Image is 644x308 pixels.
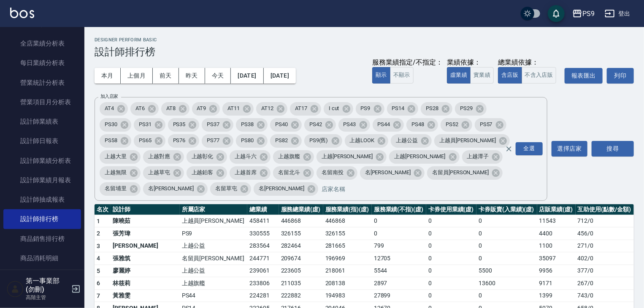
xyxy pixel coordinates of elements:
[576,265,634,277] td: 377 / 0
[427,166,503,180] div: 名留員[PERSON_NAME]
[256,102,287,116] div: AT12
[565,68,603,84] button: 報表匯出
[264,68,296,84] button: [DATE]
[236,134,268,148] div: PS80
[576,204,634,215] th: 互助使用(點數/金額)
[476,240,537,252] td: 0
[498,67,522,84] button: 含店販
[319,181,520,196] input: 店家名稱
[100,184,132,193] span: 名留埔里
[270,120,293,129] span: PS40
[100,152,132,161] span: 上越大里
[372,67,390,84] button: 顯示
[254,184,309,193] span: 名[PERSON_NAME]
[476,277,537,290] td: 13600
[389,150,459,164] div: 上越[PERSON_NAME]
[205,68,231,84] button: 今天
[187,168,219,177] span: 上越鉑客
[153,68,179,84] button: 前天
[95,46,634,58] h3: 設計師排行榜
[168,134,200,148] div: PS76
[601,6,634,22] button: 登出
[537,252,576,265] td: 35097
[576,252,634,265] td: 402 / 0
[323,289,372,302] td: 194983
[373,120,395,129] span: PS44
[360,168,416,177] span: 名[PERSON_NAME]
[111,252,179,265] td: 張雅筑
[426,204,476,215] th: 卡券使用業績(虛)
[356,102,384,116] div: PS9
[476,204,537,215] th: 卡券販賣(入業績)(虛)
[516,142,543,155] div: 全選
[247,289,279,302] td: 224281
[537,227,576,240] td: 4400
[279,204,323,215] th: 服務總業績(虛)
[317,166,357,180] div: 名留南投
[406,118,438,132] div: PS48
[230,150,271,164] div: 上越斗六
[100,118,131,132] div: PS30
[372,252,426,265] td: 12705
[476,215,537,227] td: 0
[247,204,279,215] th: 總業績
[427,168,494,177] span: 名留員[PERSON_NAME]
[236,118,268,132] div: PS38
[256,104,279,113] span: AT12
[476,289,537,302] td: 0
[475,118,506,132] div: PS57
[273,168,305,177] span: 名留北斗
[522,67,557,84] button: 不含入店販
[270,136,293,145] span: PS82
[202,118,233,132] div: PS37
[356,104,376,113] span: PS9
[3,112,81,131] a: 設計師業績表
[247,227,279,240] td: 330555
[222,102,254,116] div: AT11
[389,152,450,161] span: 上越[PERSON_NAME]
[187,166,227,180] div: 上越鉑客
[97,280,100,286] span: 6
[130,102,159,116] div: AT6
[592,141,634,157] button: 搜尋
[360,166,425,180] div: 名[PERSON_NAME]
[192,104,211,113] span: AT9
[441,120,463,129] span: PS52
[441,118,472,132] div: PS52
[3,170,81,190] a: 設計師業績月報表
[236,136,259,145] span: PS80
[576,215,634,227] td: 712 / 0
[476,252,537,265] td: 0
[270,118,302,132] div: PS40
[161,102,189,116] div: AT8
[187,152,219,161] span: 上越彰化
[470,67,494,84] button: 實業績
[179,68,205,84] button: 昨天
[168,120,191,129] span: PS35
[323,227,372,240] td: 326155
[552,141,587,157] button: 選擇店家
[134,134,165,148] div: PS65
[537,204,576,215] th: 店販業績(虛)
[143,168,175,177] span: 上越草屯
[323,215,372,227] td: 446868
[180,252,247,265] td: 名留員[PERSON_NAME]
[426,215,476,227] td: 0
[537,289,576,302] td: 1399
[3,92,81,112] a: 營業項目月分析表
[100,150,141,164] div: 上越大里
[7,281,24,297] img: Person
[100,136,122,145] span: PS58
[100,182,141,196] div: 名留埔里
[100,120,122,129] span: PS30
[323,265,372,277] td: 218061
[607,68,634,84] button: 列印
[345,136,380,145] span: 上越LOOK
[247,265,279,277] td: 239061
[324,104,344,113] span: I cut
[576,289,634,302] td: 743 / 0
[192,102,220,116] div: AT9
[270,134,302,148] div: PS82
[26,277,69,294] h5: 第一事業部 (勿刪)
